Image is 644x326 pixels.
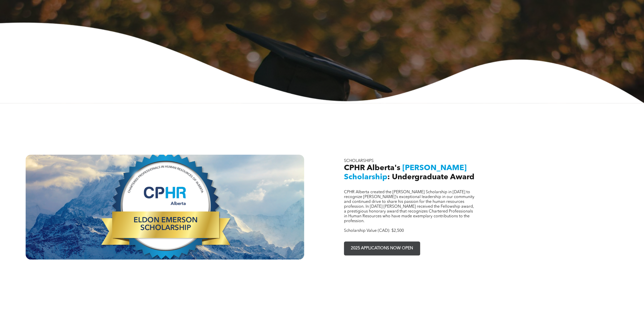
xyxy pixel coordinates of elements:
[349,243,415,253] span: 2025 APPLICATIONS NOW OPEN
[344,241,420,255] a: 2025 APPLICATIONS NOW OPEN
[344,229,404,233] span: Scholarship Value (CAD): $2,500
[344,190,474,223] span: CPHR Alberta created the [PERSON_NAME] Scholarship in [DATE] to recognize [PERSON_NAME]’s excepti...
[344,159,374,163] span: SCHOLARSHIPS
[387,173,474,181] span: : Undergraduate Award
[344,164,400,172] span: CPHR Alberta's
[344,164,467,181] span: [PERSON_NAME] Scholarship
